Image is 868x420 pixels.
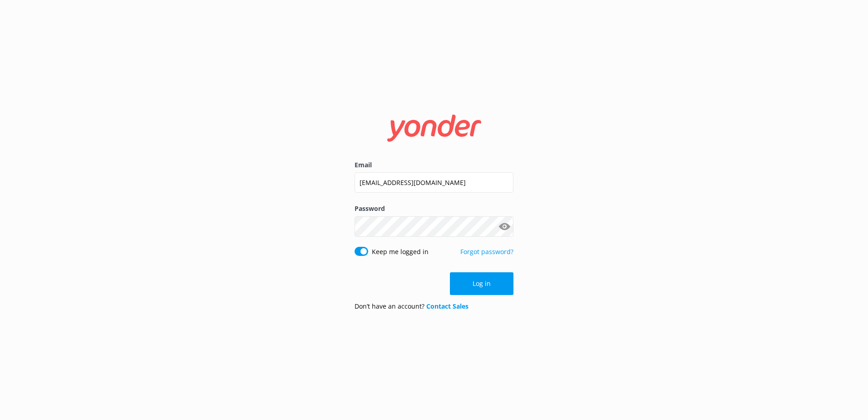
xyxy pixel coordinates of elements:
p: Don’t have an account? [355,301,469,311]
button: Show password [495,217,513,235]
label: Password [355,204,513,214]
label: Email [355,160,513,170]
label: Keep me logged in [372,247,429,257]
input: user@emailaddress.com [355,172,513,193]
a: Contact Sales [426,302,469,310]
button: Log in [450,272,513,295]
a: Forgot password? [460,247,513,256]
